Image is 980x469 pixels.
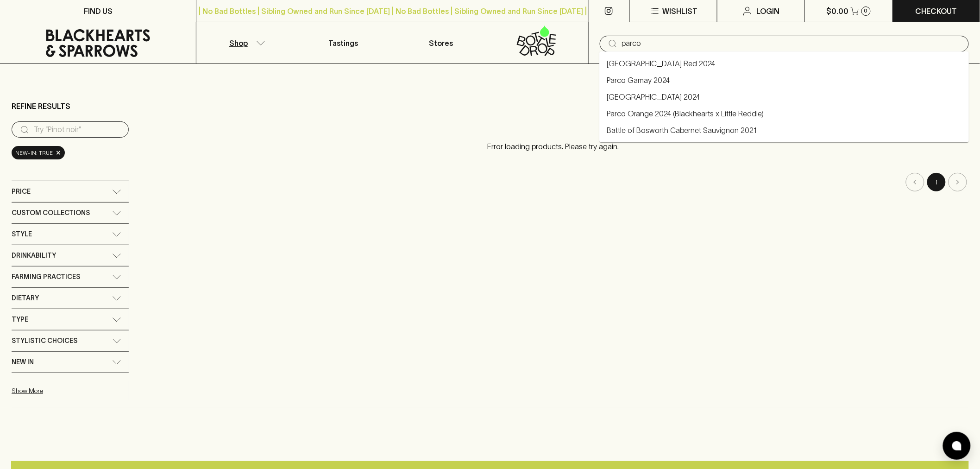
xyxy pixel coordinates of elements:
p: Checkout [916,6,957,17]
div: Type [12,309,129,330]
p: Wishlist [662,6,697,17]
div: Price [12,181,129,202]
button: page 1 [927,173,946,191]
span: × [56,148,61,158]
input: Try "Pinot noir" [622,36,961,51]
span: Dietary [12,292,39,304]
input: Try “Pinot noir” [34,122,121,137]
span: Farming Practices [12,271,80,283]
p: 0 [864,8,868,13]
div: Farming Practices [12,266,129,287]
span: new-in: true [15,148,53,158]
span: New In [12,356,34,368]
a: Stores [392,22,490,63]
a: Parco Gamay 2024 [607,75,670,86]
a: Parco Orange 2024 (Blackhearts x Little Reddie) [607,108,764,119]
span: Custom Collections [12,207,90,219]
div: New In [12,352,129,373]
span: Type [12,314,28,325]
span: Price [12,186,31,197]
nav: pagination navigation [138,173,968,191]
span: Style [12,228,32,240]
button: Show More [12,381,133,400]
a: [GEOGRAPHIC_DATA] Red 2024 [607,58,715,69]
p: Login [757,6,780,17]
div: Dietary [12,288,129,309]
div: Stylistic Choices [12,330,129,351]
span: Drinkability [12,250,56,261]
span: Stylistic Choices [12,335,77,347]
p: $0.00 [827,6,849,17]
a: Tastings [295,22,392,63]
p: Refine Results [12,101,70,112]
a: [GEOGRAPHIC_DATA] 2024 [607,91,700,102]
div: Drinkability [12,245,129,266]
div: Style [12,224,129,245]
p: FIND US [84,6,113,17]
p: Tastings [328,38,358,49]
p: Error loading products. Please try again. [138,132,968,161]
button: Shop [196,22,294,63]
div: Custom Collections [12,203,129,223]
a: Battle of Bosworth Cabernet Sauvignon 2021 [607,125,757,136]
p: Stores [429,38,453,49]
img: bubble-icon [952,441,961,450]
p: Shop [229,38,248,49]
